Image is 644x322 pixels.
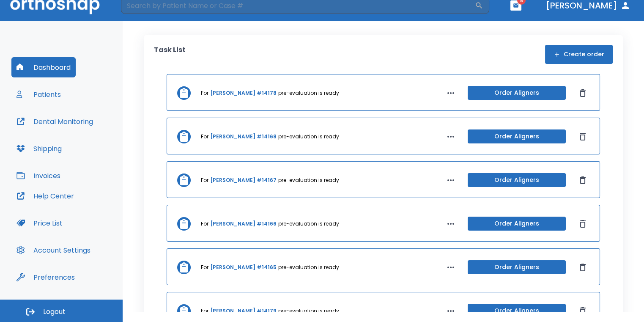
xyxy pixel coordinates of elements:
[11,213,68,233] button: Price List
[201,307,208,315] p: For
[11,186,79,206] button: Help Center
[576,261,589,274] button: Dismiss
[11,267,80,287] button: Preferences
[468,260,566,274] button: Order Aligners
[468,217,566,231] button: Order Aligners
[210,307,277,315] a: [PERSON_NAME] #14179
[210,220,277,228] a: [PERSON_NAME] #14166
[468,129,566,143] button: Order Aligners
[576,130,589,143] button: Dismiss
[278,176,339,184] p: pre-evaluation is ready
[11,111,98,132] button: Dental Monitoring
[154,45,186,64] p: Task List
[278,307,339,315] p: pre-evaluation is ready
[576,217,589,231] button: Dismiss
[11,84,66,105] button: Patients
[468,173,566,187] button: Order Aligners
[278,89,339,97] p: pre-evaluation is ready
[278,220,339,228] p: pre-evaluation is ready
[11,138,67,159] button: Shipping
[210,176,277,184] a: [PERSON_NAME] #14167
[278,264,339,271] p: pre-evaluation is ready
[201,89,208,97] p: For
[43,307,66,316] span: Logout
[11,240,96,260] button: Account Settings
[210,89,277,97] a: [PERSON_NAME] #14178
[545,45,613,64] button: Create order
[11,165,66,186] button: Invoices
[210,264,277,271] a: [PERSON_NAME] #14165
[576,173,589,187] button: Dismiss
[576,304,589,318] button: Dismiss
[201,133,208,140] p: For
[11,57,76,77] button: Dashboard
[201,176,208,184] p: For
[468,304,566,318] button: Order Aligners
[278,133,339,140] p: pre-evaluation is ready
[576,86,589,100] button: Dismiss
[201,220,208,228] p: For
[210,133,277,140] a: [PERSON_NAME] #14168
[201,264,208,271] p: For
[468,86,566,100] button: Order Aligners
